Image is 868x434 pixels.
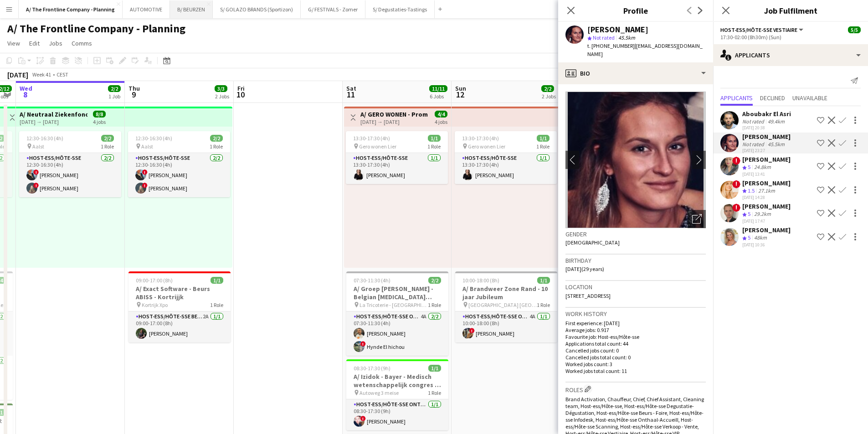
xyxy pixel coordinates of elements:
[565,347,706,354] p: Cancelled jobs count: 0
[752,234,769,242] div: 48km
[542,93,556,100] div: 2 Jobs
[128,311,231,342] app-card-role: Host-ess/Hôte-sse Beurs - Foire2A1/109:00-17:00 (8h)[PERSON_NAME]
[427,143,441,150] span: 1 Role
[237,84,245,92] span: Fri
[56,71,68,78] div: CEST
[215,93,229,100] div: 2 Jobs
[462,135,499,142] span: 13:30-17:30 (4h)
[565,92,706,228] img: Crew avatar or photo
[766,141,786,148] div: 45.5km
[565,333,706,340] p: Favourite job: Host-ess/Hôte-sse
[4,37,24,49] a: View
[435,117,447,125] div: 4 jobs
[713,5,868,16] h3: Job Fulfilment
[565,283,706,291] h3: Location
[565,368,706,374] p: Worked jobs total count: 11
[429,85,447,92] span: 11/11
[20,118,87,125] div: [DATE] → [DATE]
[565,292,611,299] span: [STREET_ADDRESS]
[353,135,390,142] span: 13:30-17:30 (4h)
[93,111,106,117] span: 8/8
[127,89,140,100] span: 9
[748,234,750,241] span: 5
[587,42,703,57] span: | [EMAIL_ADDRESS][DOMAIN_NAME]
[752,163,773,171] div: 24.8km
[455,311,557,342] app-card-role: Host-ess/Hôte-sse Onthaal-Accueill4A1/110:00-18:00 (8h)![PERSON_NAME]
[7,70,28,79] div: [DATE]
[537,277,550,284] span: 1/1
[565,239,620,246] span: [DEMOGRAPHIC_DATA]
[732,157,740,165] span: !
[45,37,66,49] a: Jobs
[792,95,827,101] span: Unavailable
[748,163,750,170] span: 5
[19,0,123,18] button: A/ The Frontline Company - Planning
[360,341,366,347] span: !
[760,95,785,101] span: Declined
[616,34,637,41] span: 45.5km
[210,301,223,308] span: 1 Role
[558,5,713,16] h3: Profile
[170,0,213,18] button: B/ BEURZEN
[428,277,441,284] span: 2/2
[720,95,753,101] span: Applicants
[19,131,121,197] app-job-card: 12:30-16:30 (4h)2/2 Aalst1 RoleHost-ess/Hôte-sse2/212:30-16:30 (4h)![PERSON_NAME]![PERSON_NAME]
[142,169,148,175] span: !
[428,389,441,396] span: 1 Role
[428,135,441,142] span: 1/1
[742,226,791,234] div: [PERSON_NAME]
[135,135,172,142] span: 12:30-16:30 (4h)
[565,230,706,238] h3: Gender
[720,34,861,41] div: 17:30-02:00 (8h30m) (Sun)
[565,354,706,361] p: Cancelled jobs total count: 0
[128,271,231,342] app-job-card: 09:00-17:00 (8h)1/1A/ Exact Software - Beurs ABISS - Kortrijjk Kortrijk Xpo1 RoleHost-ess/Hôte-ss...
[7,39,20,47] span: View
[720,26,797,33] span: Host-ess/Hôte-sse Vestiaire
[688,210,706,228] div: Open photos pop-in
[455,84,466,92] span: Sun
[210,143,223,150] span: 1 Role
[20,84,32,92] span: Wed
[454,89,466,100] span: 12
[108,85,121,92] span: 2/2
[587,42,635,49] span: t. [PHONE_NUMBER]
[541,85,554,92] span: 2/2
[748,210,750,217] span: 5
[713,44,868,66] div: Applicants
[211,277,223,284] span: 1/1
[354,365,390,372] span: 08:30-17:30 (9h)
[565,340,706,347] p: Applications total count: 44
[537,135,550,142] span: 1/1
[360,118,428,125] div: [DATE] → [DATE]
[742,202,791,210] div: [PERSON_NAME]
[752,210,773,218] div: 29.2km
[360,110,428,118] h3: A/ GERO WONEN - Promo host-ess in winkel - Lier (11+12+18+19/10)
[346,359,448,430] app-job-card: 08:30-17:30 (9h)1/1A/ Izidok - Bayer - Medisch wetenschappelijk congres - Meise Autoweg 3 meise1 ...
[142,183,148,188] span: !
[346,271,448,356] app-job-card: 07:30-11:30 (4h)2/2A/ Groep [PERSON_NAME] - Belgian [MEDICAL_DATA] Forum La Tricoterie - [GEOGRAP...
[455,153,557,184] app-card-role: Host-ess/Hôte-sse1/113:30-17:30 (4h)[PERSON_NAME]
[742,171,791,177] div: [DATE] 13:41
[742,155,791,163] div: [PERSON_NAME]
[32,143,44,150] span: Aalst
[455,285,557,301] h3: A/ Brandweer Zone Rand - 10 jaar Jubileum
[26,135,63,142] span: 12:30-16:30 (4h)
[565,256,706,265] h3: Birthday
[732,180,740,189] span: !
[455,271,557,342] app-job-card: 10:00-18:00 (8h)1/1A/ Brandweer Zone Rand - 10 jaar Jubileum [GEOGRAPHIC_DATA] [GEOGRAPHIC_DATA]1...
[49,39,62,47] span: Jobs
[360,301,428,308] span: La Tricoterie - [GEOGRAPHIC_DATA]
[142,301,168,308] span: Kortrijk Xpo
[748,187,755,194] span: 1.5
[30,71,53,78] span: Week 41
[141,143,153,150] span: Aalst
[136,277,173,284] span: 09:00-17:00 (8h)
[33,183,39,188] span: !
[732,204,740,212] span: !
[742,194,791,200] div: [DATE] 14:28
[215,85,227,92] span: 3/3
[756,187,777,195] div: 27.1km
